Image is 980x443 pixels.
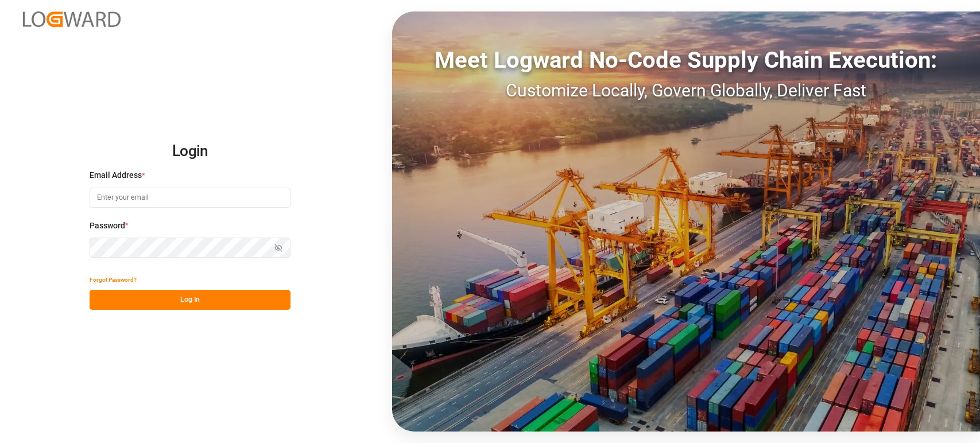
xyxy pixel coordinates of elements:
[90,220,125,232] span: Password
[90,290,290,310] button: Log In
[90,169,142,181] span: Email Address
[392,43,980,77] div: Meet Logward No-Code Supply Chain Execution:
[23,11,121,27] img: Logward_new_orange.png
[90,133,290,170] h2: Login
[90,188,290,208] input: Enter your email
[392,77,980,103] div: Customize Locally, Govern Globally, Deliver Fast
[90,270,137,290] button: Forgot Password?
